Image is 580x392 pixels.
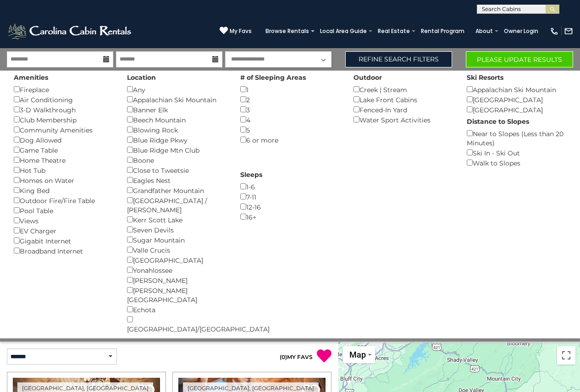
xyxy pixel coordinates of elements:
[240,170,262,179] label: Sleeps
[127,304,226,315] div: Echota
[14,115,113,125] div: Club Membership
[354,84,453,94] div: Creek | Stream
[240,125,340,135] div: 5
[127,73,156,82] label: Location
[14,195,113,205] div: Outdoor Fire/Fire Table
[280,353,287,360] span: ( )
[127,315,226,334] div: [GEOGRAPHIC_DATA]/[GEOGRAPHIC_DATA]
[354,115,453,125] div: Water Sport Activities
[240,202,340,212] div: 12-16
[14,125,113,135] div: Community Amenities
[14,84,113,94] div: Fireplace
[467,148,566,158] div: Ski In - Ski Out
[343,346,375,363] button: Change map style
[127,165,226,175] div: Close to Tweetsie
[345,51,453,67] a: Refine Search Filters
[230,27,252,35] span: My Favs
[240,182,340,192] div: 1-6
[127,265,226,275] div: Yonahlossee
[127,94,226,105] div: Appalachian Ski Mountain
[127,215,226,225] div: Kerr Scott Lake
[14,226,113,236] div: EV Charger
[127,185,226,195] div: Grandfather Mountain
[550,27,559,36] img: phone-regular-white.png
[261,25,314,38] a: Browse Rentals
[127,255,226,265] div: [GEOGRAPHIC_DATA]
[14,73,48,82] label: Amenities
[127,125,226,135] div: Blowing Rock
[466,51,573,67] button: Please Update Results
[467,84,566,94] div: Appalachian Ski Mountain
[499,25,543,38] a: Owner Login
[471,25,497,38] a: About
[557,346,575,364] button: Toggle fullscreen view
[354,73,382,82] label: Outdoor
[14,215,113,226] div: Views
[127,145,226,155] div: Blue Ridge Mtn Club
[240,192,340,202] div: 7-11
[127,225,226,235] div: Seven Devils
[467,158,566,168] div: Walk to Slopes
[14,94,113,105] div: Air Conditioning
[14,185,113,195] div: King Bed
[127,245,226,255] div: Valle Crucis
[127,275,226,285] div: [PERSON_NAME]
[14,205,113,215] div: Pool Table
[14,165,113,175] div: Hot Tub
[354,105,453,115] div: Fenced-In Yard
[127,155,226,165] div: Boone
[349,350,366,359] span: Map
[467,73,503,82] label: Ski Resorts
[280,353,313,360] a: (0)MY FAVS
[240,105,340,115] div: 3
[467,117,529,126] label: Distance to Slopes
[127,84,226,94] div: Any
[315,25,371,38] a: Local Area Guide
[127,105,226,115] div: Banner Elk
[240,115,340,125] div: 4
[467,105,566,115] div: [GEOGRAPHIC_DATA]
[14,236,113,246] div: Gigabit Internet
[127,135,226,145] div: Blue Ridge Pkwy
[564,27,573,36] img: mail-regular-white.png
[282,353,285,360] span: 0
[354,94,453,105] div: Lake Front Cabins
[127,175,226,185] div: Eagles Nest
[240,84,340,94] div: 1
[467,94,566,105] div: [GEOGRAPHIC_DATA]
[7,22,134,40] img: White-1-2.png
[220,26,252,36] a: My Favs
[373,25,414,38] a: Real Estate
[14,175,113,185] div: Homes on Water
[127,285,226,304] div: [PERSON_NAME][GEOGRAPHIC_DATA]
[14,105,113,115] div: 3-D Walkthrough
[14,145,113,155] div: Game Table
[240,212,340,222] div: 16+
[240,135,340,145] div: 6 or more
[127,115,226,125] div: Beech Mountain
[467,128,566,148] div: Near to Slopes (Less than 20 Minutes)
[14,155,113,165] div: Home Theatre
[127,235,226,245] div: Sugar Mountain
[416,25,469,38] a: Rental Program
[240,73,306,82] label: # of Sleeping Areas
[240,94,340,105] div: 2
[14,135,113,145] div: Dog Allowed
[14,246,113,256] div: Broadband Internet
[127,195,226,215] div: [GEOGRAPHIC_DATA] / [PERSON_NAME]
